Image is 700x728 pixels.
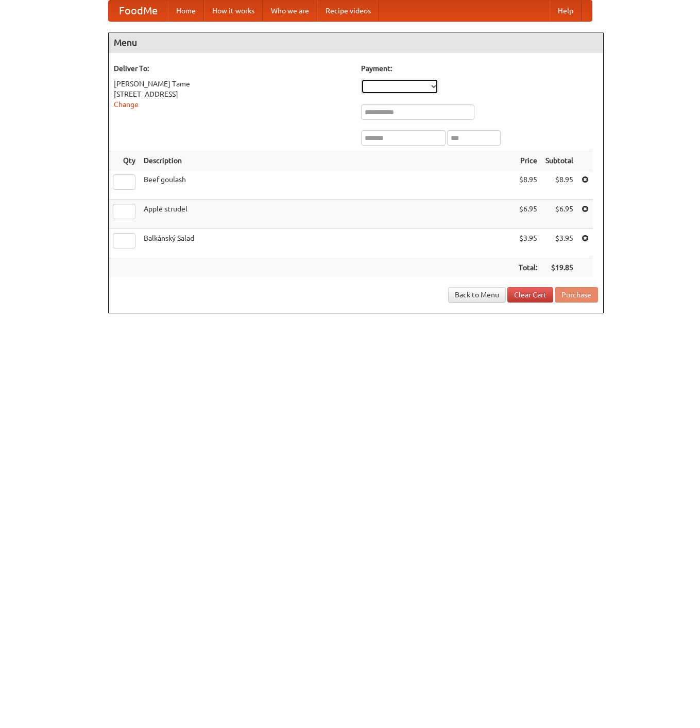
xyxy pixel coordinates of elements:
th: Total: [515,258,541,277]
h5: Payment: [361,63,598,74]
td: $3.95 [515,229,541,258]
a: Home [168,1,204,21]
th: Price [515,151,541,170]
th: Description [140,151,515,170]
td: Apple strudel [140,200,515,229]
a: Back to Menu [448,287,506,303]
td: $3.95 [541,229,577,258]
div: [STREET_ADDRESS] [114,89,351,99]
a: Recipe videos [317,1,379,21]
td: $8.95 [541,170,577,200]
h4: Menu [109,32,603,53]
td: Beef goulash [140,170,515,200]
th: Subtotal [541,151,577,170]
a: Change [114,100,139,109]
div: [PERSON_NAME] Tame [114,79,351,89]
a: Clear Cart [507,287,553,303]
th: Qty [109,151,140,170]
td: $6.95 [541,200,577,229]
h5: Deliver To: [114,63,351,74]
a: How it works [204,1,263,21]
a: Who we are [263,1,317,21]
td: $6.95 [515,200,541,229]
a: Help [550,1,582,21]
td: Balkánský Salad [140,229,515,258]
td: $8.95 [515,170,541,200]
button: Purchase [555,287,598,303]
th: $19.85 [541,258,577,277]
a: FoodMe [109,1,168,21]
